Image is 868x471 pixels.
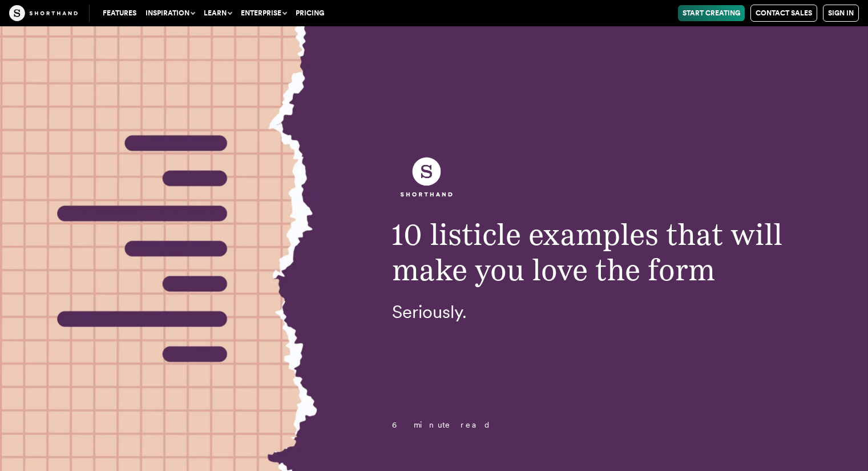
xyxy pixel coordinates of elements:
[392,301,467,323] span: Seriously.
[98,5,141,21] a: Features
[392,216,782,287] span: 10 listicle examples that will make you love the form
[291,5,329,21] a: Pricing
[199,5,236,21] button: Learn
[236,5,291,21] button: Enterprise
[141,5,199,21] button: Inspiration
[750,5,817,22] a: Contact Sales
[678,5,745,21] a: Start Creating
[823,5,859,22] a: Sign in
[9,5,78,21] img: The Craft
[369,421,822,429] p: 6 minute read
